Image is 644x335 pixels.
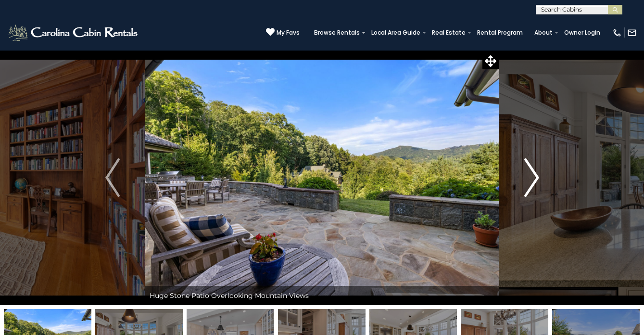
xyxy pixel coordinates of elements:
img: phone-regular-white.png [612,28,622,38]
a: About [530,26,557,39]
a: Real Estate [427,26,470,39]
img: mail-regular-white.png [627,28,637,38]
span: My Favs [277,28,300,37]
a: Rental Program [472,26,528,39]
div: Huge Stone Patio Overlooking Mountain Views [145,286,499,305]
img: arrow [524,158,539,197]
button: Next [499,50,564,305]
a: Owner Login [559,26,605,39]
button: Previous [80,50,145,305]
a: My Favs [266,27,300,38]
img: arrow [105,158,120,197]
a: Browse Rentals [309,26,365,39]
a: Local Area Guide [366,26,425,39]
img: White-1-2.png [7,23,140,42]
